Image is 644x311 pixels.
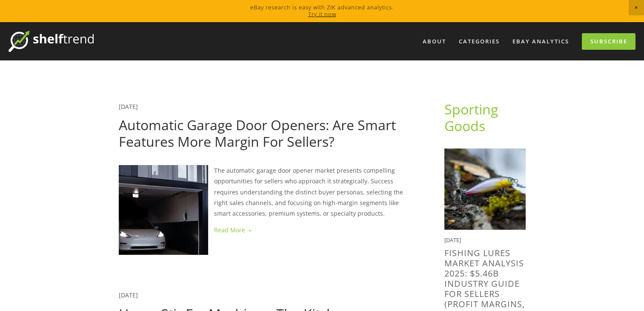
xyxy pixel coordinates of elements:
[507,34,575,49] a: eBay Analytics
[444,100,501,134] a: Sporting Goods
[453,34,505,49] div: Categories
[308,10,336,18] a: Try it now
[119,291,138,299] a: [DATE]
[9,31,94,52] img: ShelfTrend
[582,33,635,50] a: Subscribe
[119,116,396,150] a: Automatic Garage Door Openers: Are Smart Features More Margin For Sellers?
[444,148,526,230] img: Fishing Lures Market Analysis 2025: $5.46B Industry Guide for Sellers (Profit Margins, Sales Data...
[417,34,452,49] a: About
[119,165,417,219] p: The automatic garage door opener market presents compelling opportunities for sellers who approac...
[119,103,138,111] a: [DATE]
[444,236,461,244] time: [DATE]
[119,165,208,254] img: Automatic Garage Door Openers: Are Smart Features More Margin For Sellers?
